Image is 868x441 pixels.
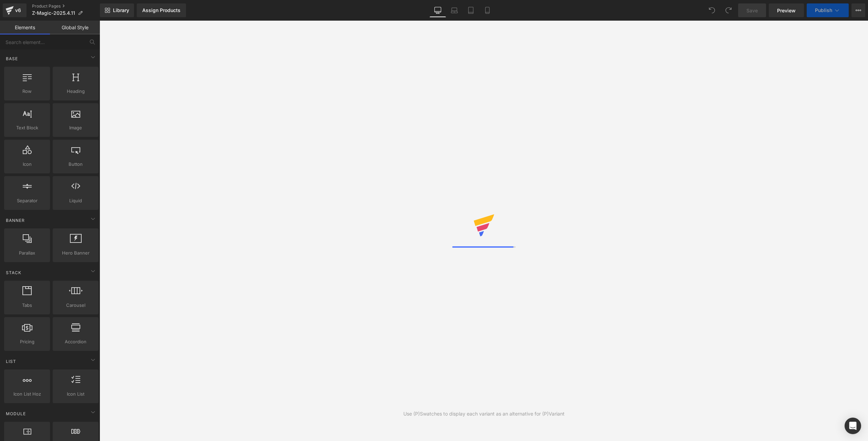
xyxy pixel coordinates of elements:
[705,3,719,17] button: Undo
[446,3,463,17] a: Laptop
[845,418,861,434] div: Open Intercom Messenger
[403,410,565,418] div: Use (P)Swatches to display each variant as an alternative for (P)Variant
[50,21,100,34] a: Global Style
[769,3,804,17] a: Preview
[5,55,19,62] span: Base
[14,6,22,15] div: v6
[5,410,27,417] span: Module
[6,124,48,131] span: Text Block
[5,217,25,224] span: Banner
[746,7,758,14] span: Save
[3,3,27,17] a: v6
[851,3,865,17] button: More
[6,302,48,309] span: Tabs
[5,269,22,276] span: Stack
[142,8,180,13] div: Assign Products
[5,358,17,365] span: List
[113,7,129,13] span: Library
[807,3,849,17] button: Publish
[55,302,96,309] span: Carousel
[815,8,832,13] span: Publish
[55,197,96,204] span: Liquid
[6,197,48,204] span: Separator
[6,161,48,168] span: Icon
[100,3,134,17] a: New Library
[55,161,96,168] span: Button
[430,3,446,17] a: Desktop
[32,3,100,9] a: Product Pages
[55,249,96,257] span: Hero Banner
[777,7,796,14] span: Preview
[6,338,48,345] span: Pricing
[463,3,479,17] a: Tablet
[479,3,496,17] a: Mobile
[55,88,96,95] span: Heading
[55,124,96,131] span: Image
[6,249,48,257] span: Parallax
[55,338,96,345] span: Accordion
[722,3,735,17] button: Redo
[32,10,75,16] span: Z-Magic-2025.4.11
[55,390,96,398] span: Icon List
[6,88,48,95] span: Row
[6,390,48,398] span: Icon List Hoz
